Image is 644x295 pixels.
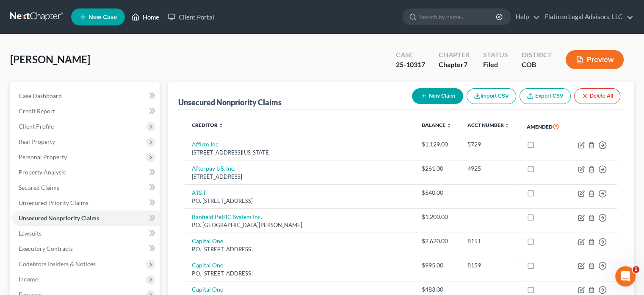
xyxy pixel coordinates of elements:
div: Chapter [439,50,470,60]
span: Case Dashboard [19,92,62,99]
div: 8159 [467,261,513,270]
span: 1 [633,266,639,273]
span: Income [19,275,38,283]
a: Secured Claims [12,180,160,195]
span: Unsecured Priority Claims [19,199,88,206]
input: Search by name... [420,9,497,25]
a: Case Dashboard [12,88,160,104]
div: [STREET_ADDRESS] [192,173,408,181]
th: Amended [520,117,568,136]
div: $995.00 [422,261,454,270]
span: Real Property [19,138,55,145]
a: Unsecured Nonpriority Claims [12,211,160,226]
a: Help [511,9,540,25]
div: Unsecured Nonpriority Claims [178,97,282,107]
div: COB [522,60,552,70]
div: P.O. [STREET_ADDRESS] [192,245,408,253]
span: Property Analysis [19,169,66,176]
div: 5729 [467,140,513,149]
div: $2,620.00 [422,237,454,245]
button: Preview [566,50,624,69]
a: Capital One [192,237,223,244]
button: Import CSV [467,88,516,104]
div: 25-10317 [396,60,425,70]
a: Banfield Pet/IC System Inc. [192,213,262,220]
span: 7 [464,60,467,68]
a: Property Analysis [12,165,160,180]
span: Credit Report [19,107,55,115]
div: District [522,50,552,60]
span: Executory Contracts [19,245,73,252]
div: $483.00 [422,285,454,294]
div: P.O. [STREET_ADDRESS] [192,270,408,278]
div: $261.00 [422,164,454,173]
a: Affirm Inc [192,140,218,148]
a: Acct Number unfold_more [467,122,510,128]
i: unfold_more [446,123,451,128]
div: Case [396,50,425,60]
span: New Case [88,14,117,20]
a: Creditor unfold_more [192,122,224,128]
a: Credit Report [12,104,160,119]
span: Lawsuits [19,230,41,237]
a: Balance unfold_more [422,122,451,128]
a: Lawsuits [12,226,160,241]
a: AT&T [192,189,206,196]
span: Client Profile [19,123,54,130]
a: Capital One [192,261,223,269]
span: Codebtors Insiders & Notices [19,260,96,267]
div: Chapter [439,60,470,70]
div: [STREET_ADDRESS][US_STATE] [192,149,408,157]
button: New Claim [412,88,463,104]
a: Export CSV [520,88,571,104]
a: Executory Contracts [12,241,160,256]
a: Capital One [192,286,223,293]
div: $1,129.00 [422,140,454,149]
a: Unsecured Priority Claims [12,195,160,211]
div: $540.00 [422,188,454,197]
span: Secured Claims [19,184,59,191]
div: 4925 [467,164,513,173]
div: 8151 [467,237,513,245]
div: P.O. [STREET_ADDRESS] [192,197,408,205]
a: Flatiron Legal Advisors, LLC [541,9,633,25]
span: Unsecured Nonpriority Claims [19,214,99,222]
i: unfold_more [505,123,510,128]
iframe: Intercom live chat [615,266,636,287]
button: Delete All [574,88,620,104]
div: Status [483,50,508,60]
span: [PERSON_NAME] [10,53,90,65]
a: Home [127,9,163,25]
div: Filed [483,60,508,70]
span: Personal Property [19,153,67,160]
div: $1,200.00 [422,213,454,221]
div: P.O. [GEOGRAPHIC_DATA][PERSON_NAME] [192,221,408,229]
a: Afterpay US, Inc. [192,165,235,172]
i: unfold_more [218,123,224,128]
a: Client Portal [163,9,218,25]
